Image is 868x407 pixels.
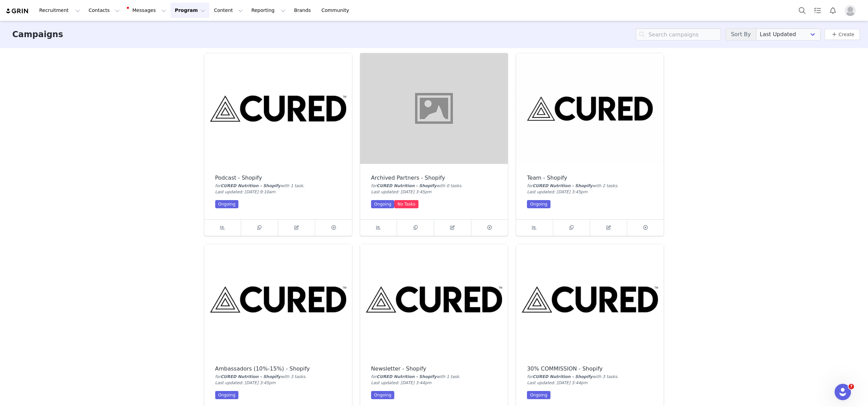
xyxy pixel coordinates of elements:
button: Create [825,29,860,40]
div: Ongoing [371,391,395,399]
div: Newsletter - Shopify [371,366,497,372]
span: CURED Nutrition - Shopify [377,183,437,188]
img: Podcast - Shopify [204,53,352,164]
input: Search campaigns [636,28,721,41]
button: Program [171,3,209,18]
button: Search [795,3,810,18]
div: for with 1 task . [371,374,497,380]
button: Contacts [85,3,124,18]
img: Archived Partners - Shopify [360,53,508,164]
iframe: Intercom live chat [835,384,851,400]
div: 30% COMMISSION - Shopify [527,366,653,372]
span: s [303,374,305,379]
button: Notifications [825,3,840,18]
div: Podcast - Shopify [215,175,341,181]
span: s [615,183,617,188]
span: s [615,374,617,379]
div: for with 3 task . [215,374,341,380]
span: CURED Nutrition - Shopify [533,183,593,188]
div: Last updated: [DATE] 3:44pm [527,380,653,386]
div: Ongoing [371,200,395,208]
div: for with 1 task . [215,183,341,189]
img: Team - Shopify [516,53,664,164]
span: CURED Nutrition - Shopify [533,374,593,379]
button: Messages [124,3,170,18]
a: Community [318,3,356,18]
div: No Tasks [394,200,418,208]
div: Last updated: [DATE] 3:44pm [371,380,497,386]
span: s [459,183,461,188]
div: Last updated: [DATE] 3:45pm [215,380,341,386]
span: CURED Nutrition - Shopify [221,183,281,188]
a: Create [830,30,854,39]
img: grin logo [5,8,29,14]
a: Brands [290,3,317,18]
img: placeholder-profile.jpg [845,5,856,16]
div: Ongoing [215,391,239,399]
div: Ongoing [527,200,550,208]
div: Team - Shopify [527,175,653,181]
div: Last updated: [DATE] 9:10am [215,189,341,195]
div: Archived Partners - Shopify [371,175,497,181]
div: for with 0 task . [371,183,497,189]
button: Content [210,3,247,18]
div: Last updated: [DATE] 3:45pm [371,189,497,195]
img: Newsletter - Shopify [360,244,508,355]
span: CURED Nutrition - Shopify [221,374,281,379]
span: 7 [849,384,854,389]
div: Ongoing [215,200,239,208]
div: for with 2 task . [527,183,653,189]
a: Tasks [810,3,825,18]
button: Profile [841,5,863,16]
img: Ambassadors (10%-15%) - Shopify [204,244,352,355]
div: Last updated: [DATE] 3:45pm [527,189,653,195]
h3: Campaigns [12,28,63,41]
button: Recruitment [35,3,84,18]
div: Ongoing [527,391,550,399]
div: for with 3 task . [527,374,653,380]
button: Reporting [247,3,290,18]
div: Ambassadors (10%-15%) - Shopify [215,366,341,372]
img: 30% COMMISSION - Shopify [516,244,664,355]
span: CURED Nutrition - Shopify [377,374,437,379]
